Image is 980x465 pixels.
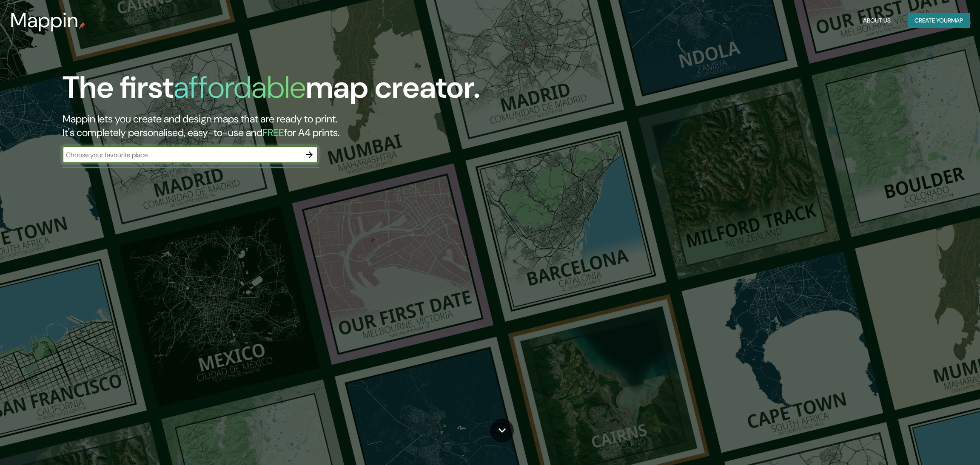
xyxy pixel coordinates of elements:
[63,70,480,112] h1: The first map creator.
[860,13,894,28] button: About Us
[174,68,306,107] h1: affordable
[79,22,85,29] img: mappin-pin
[63,150,301,160] input: Choose your favourite place
[908,13,970,28] button: Create yourmap
[63,112,553,139] h2: Mappin lets you create and design maps that are ready to print. It's completely personalised, eas...
[10,9,79,32] h3: Mappin
[262,126,284,139] h5: FREE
